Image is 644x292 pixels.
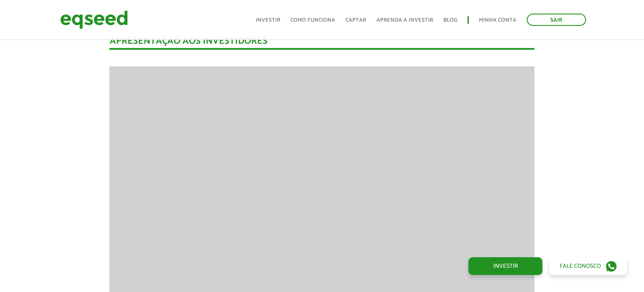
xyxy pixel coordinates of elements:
a: Blog [443,17,457,23]
a: Fale conosco [549,257,627,275]
a: Captar [345,17,366,23]
a: Investir [468,257,542,275]
a: Minha conta [479,17,517,23]
a: Como funciona [290,17,335,23]
a: Sair [527,14,586,26]
a: Aprenda a investir [376,17,433,23]
img: EqSeed [60,8,128,31]
a: Investir [256,17,280,23]
div: Apresentação aos investidores [109,36,534,50]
